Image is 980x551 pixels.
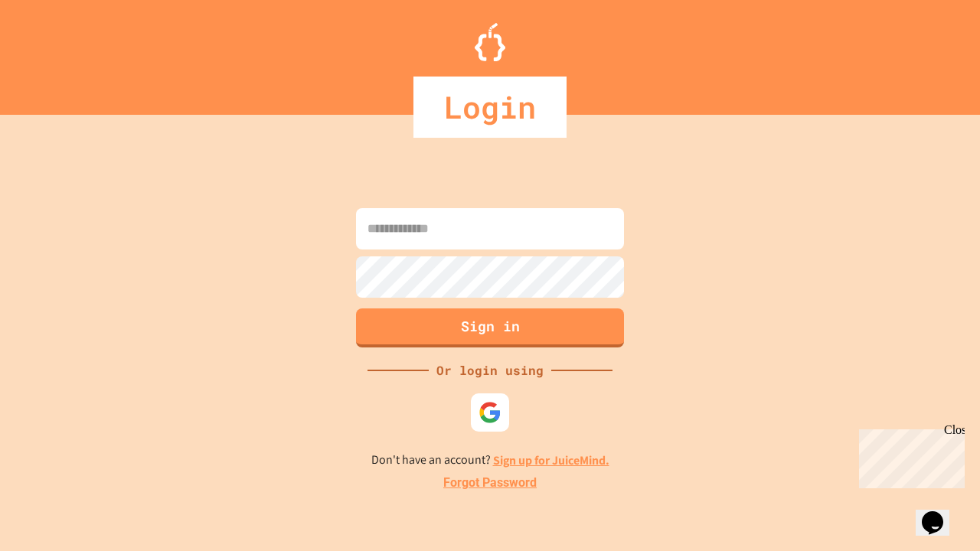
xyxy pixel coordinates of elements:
button: Sign in [356,308,624,347]
iframe: chat widget [916,490,965,536]
a: Sign up for JuiceMind. [493,452,609,468]
div: Chat with us now!Close [6,6,106,97]
iframe: chat widget [853,423,965,488]
img: google-icon.svg [479,401,501,424]
div: Login [413,77,567,138]
a: Forgot Password [443,474,537,492]
img: Logo.svg [475,23,505,61]
div: Or login using [429,361,551,380]
p: Don't have an account? [371,451,609,470]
